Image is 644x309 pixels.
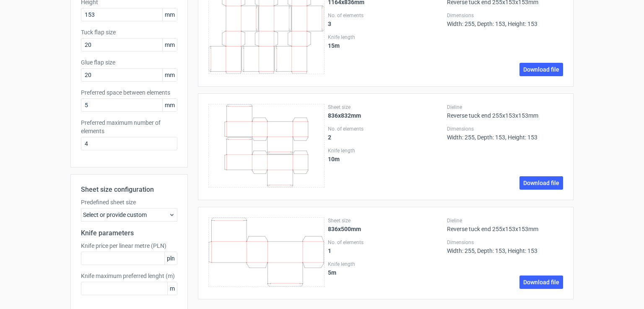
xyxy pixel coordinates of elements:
span: mm [162,39,177,51]
label: Tuck flap size [81,28,177,36]
strong: 1 [328,247,331,254]
div: Width: 255, Depth: 153, Height: 153 [447,126,563,141]
span: pln [164,252,177,265]
span: mm [162,99,177,111]
div: Width: 255, Depth: 153, Height: 153 [447,12,563,27]
label: Sheet size [328,104,444,111]
label: Knife length [328,261,444,268]
label: Dieline [447,217,563,224]
span: mm [162,8,177,21]
a: Download file [519,276,563,289]
label: Glue flap size [81,58,177,67]
strong: 836x832mm [328,112,361,119]
label: No. of elements [328,12,444,19]
h2: Sheet size configuration [81,185,177,195]
strong: 5 m [328,269,336,276]
div: Reverse tuck end 255x153x153mm [447,104,563,119]
strong: 2 [328,134,331,141]
a: Download file [519,176,563,190]
label: Dimensions [447,239,563,246]
strong: 836x500mm [328,226,361,232]
label: Knife length [328,147,444,154]
div: Width: 255, Depth: 153, Height: 153 [447,239,563,254]
span: mm [162,69,177,81]
label: Predefined sheet size [81,198,177,206]
label: No. of elements [328,239,444,246]
div: Reverse tuck end 255x153x153mm [447,217,563,232]
label: Dieline [447,104,563,111]
label: Knife length [328,34,444,41]
h2: Knife parameters [81,228,177,238]
label: Knife maximum preferred lenght (m) [81,272,177,280]
label: Knife price per linear metre (PLN) [81,242,177,250]
label: Preferred maximum number of elements [81,118,177,135]
span: m [167,282,177,295]
strong: 10 m [328,156,340,162]
label: Dimensions [447,126,563,132]
strong: 3 [328,21,331,27]
label: No. of elements [328,126,444,132]
label: Preferred space between elements [81,88,177,97]
label: Sheet size [328,217,444,224]
label: Dimensions [447,12,563,19]
a: Download file [519,63,563,76]
div: Select or provide custom [81,208,177,221]
strong: 15 m [328,42,340,49]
